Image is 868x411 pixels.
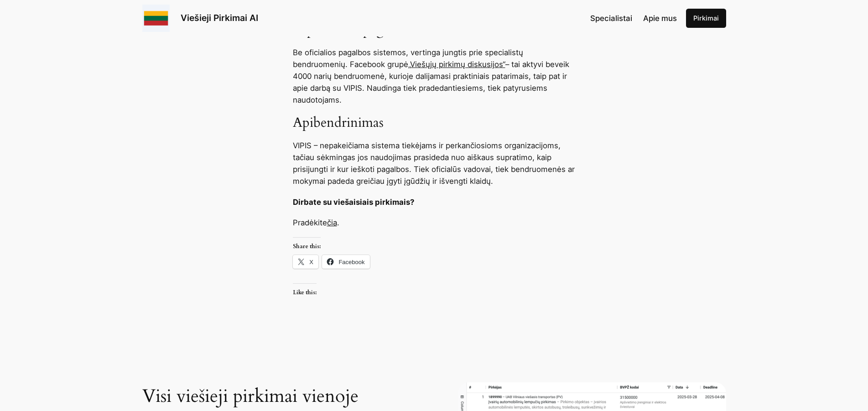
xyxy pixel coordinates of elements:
[327,218,337,227] a: čia
[293,22,576,38] h3: Papildomos pagalbos šaltiniai
[142,5,170,32] img: Viešieji pirkimai logo
[293,140,576,187] p: VIPIS – nepakeičiama sistema tiekėjams ir perkančiosioms organizacijoms, tačiau sėkmingas jos nau...
[293,255,318,269] a: X
[590,12,677,24] nav: Navigation
[293,301,576,326] iframe: Like or Reblog
[590,14,632,23] span: Specialistai
[293,198,414,207] strong: Dirbate su viešaisiais pirkimais?
[293,237,321,250] h3: Share this:
[293,115,576,131] h3: Apibendrinimas
[309,259,313,265] span: X
[322,255,370,269] a: Facebook
[293,47,576,106] p: Be oficialios pagalbos sistemos, vertinga jungtis prie specialistų bendruomenių. Facebook grupė –...
[181,12,258,23] a: Viešieji Pirkimai AI
[643,12,677,24] a: Apie mus
[643,14,677,23] span: Apie mus
[338,259,364,265] span: Facebook
[293,217,576,229] p: Pradėkite .
[408,60,505,69] a: „Viešųjų pirkimų diskusijos“
[590,12,632,24] a: Specialistai
[686,9,726,28] a: Pirkimai
[293,283,317,296] h3: Like this:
